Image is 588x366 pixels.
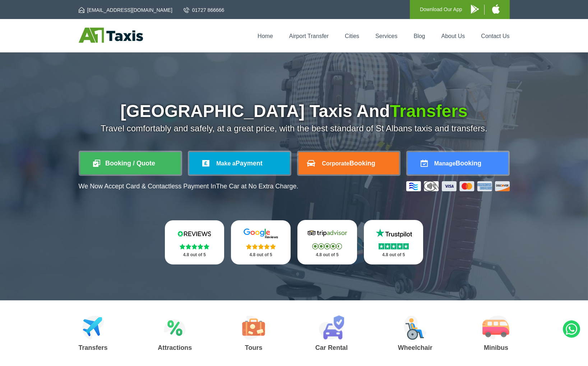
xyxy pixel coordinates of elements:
span: The Car at No Extra Charge. [216,183,298,190]
h3: Tours [242,344,265,351]
a: Booking / Quote [80,152,181,174]
a: Cities [345,33,359,39]
img: Stars [246,244,276,249]
img: Stars [312,243,342,249]
img: Tours [242,315,265,340]
img: A1 Taxis iPhone App [492,4,500,14]
img: Trustpilot [372,228,415,239]
h3: Transfers [79,344,108,351]
p: 4.8 out of 5 [239,250,283,259]
img: Stars [379,243,409,249]
h3: Minibus [482,344,509,351]
img: A1 Taxis Android App [471,5,479,14]
a: Blog [413,33,425,39]
h3: Car Rental [315,344,348,351]
span: Corporate [322,160,349,166]
p: Download Our App [420,5,462,14]
a: CorporateBooking [298,152,399,174]
span: Manage [434,160,456,166]
img: Credit And Debit Cards [406,181,510,191]
a: Reviews.io Stars 4.8 out of 5 [165,220,224,264]
img: Car Rental [319,315,344,340]
a: Make aPayment [189,152,290,174]
a: [EMAIL_ADDRESS][DOMAIN_NAME] [79,6,172,14]
img: Minibus [482,315,509,340]
p: We Now Accept Card & Contactless Payment In [79,183,298,190]
a: Tripadvisor Stars 4.8 out of 5 [297,220,357,264]
p: 4.8 out of 5 [305,250,349,259]
h1: [GEOGRAPHIC_DATA] Taxis And [79,103,510,120]
img: Airport Transfers [82,315,104,340]
a: 01727 866666 [184,6,224,14]
img: Tripadvisor [306,228,349,239]
h3: Wheelchair [398,344,432,351]
a: Trustpilot Stars 4.8 out of 5 [364,220,423,264]
p: 4.8 out of 5 [173,250,217,259]
span: Make a [216,160,235,166]
img: Wheelchair [404,315,427,340]
img: Reviews.io [173,228,216,239]
a: Home [258,33,273,39]
h3: Attractions [158,344,192,351]
img: Attractions [164,315,186,340]
img: Stars [180,244,209,249]
p: 4.8 out of 5 [372,250,416,259]
img: A1 Taxis St Albans LTD [79,28,143,43]
a: Services [375,33,397,39]
a: Airport Transfer [289,33,329,39]
span: Transfers [390,102,468,121]
p: Travel comfortably and safely, at a great price, with the best standard of St Albans taxis and tr... [79,123,510,133]
img: Google [239,228,282,239]
a: About Us [441,33,465,39]
a: Google Stars 4.8 out of 5 [231,220,291,264]
a: Contact Us [481,33,509,39]
a: ManageBooking [408,152,508,174]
